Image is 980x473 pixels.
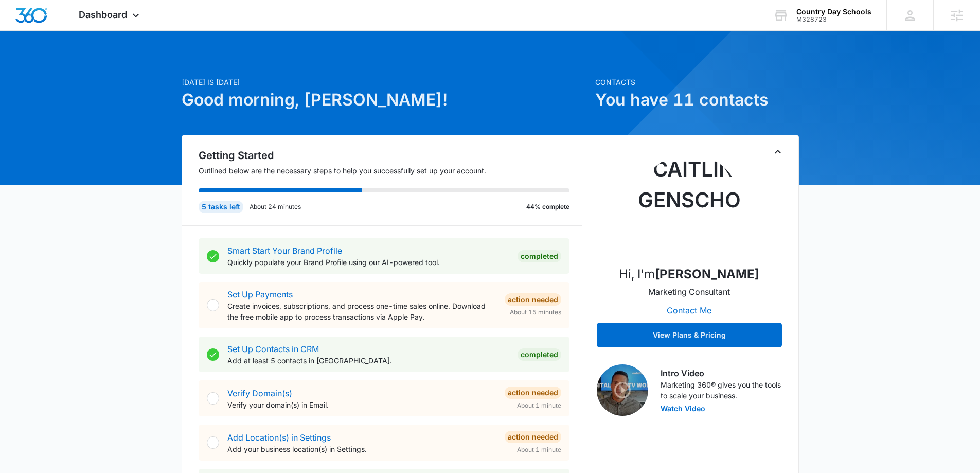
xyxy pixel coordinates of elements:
div: Completed [518,250,561,262]
img: Intro Video [597,364,648,416]
p: Verify your domain(s) in Email. [227,399,496,410]
p: [DATE] is [DATE] [182,77,589,87]
div: Action Needed [505,387,561,399]
div: Action Needed [505,293,561,306]
p: Marketing 360® gives you the tools to scale your business. [661,379,782,401]
a: Set Up Payments [227,289,293,300]
span: About 1 minute [517,445,561,454]
p: Outlined below are the necessary steps to help you successfully set up your account. [199,165,582,176]
h2: Getting Started [199,148,582,163]
h1: You have 11 contacts [595,87,799,112]
p: 44% complete [526,202,569,212]
p: Add at least 5 contacts in [GEOGRAPHIC_DATA]. [227,355,509,366]
span: About 1 minute [517,401,561,410]
h1: Good morning, [PERSON_NAME]! [182,87,589,112]
p: Quickly populate your Brand Profile using our AI-powered tool. [227,257,509,268]
p: Hi, I'm [619,265,759,284]
button: View Plans & Pricing [597,323,782,347]
a: Verify Domain(s) [227,388,292,398]
button: Toggle Collapse [772,146,784,158]
div: account name [796,8,871,16]
p: Create invoices, subscriptions, and process one-time sales online. Download the free mobile app t... [227,301,496,322]
h3: Intro Video [661,367,782,379]
img: Caitlin Genschoreck [638,154,741,257]
p: Add your business location(s) in Settings. [227,444,496,454]
div: 5 tasks left [199,201,243,213]
p: About 24 minutes [250,202,301,212]
p: Contacts [595,77,799,87]
div: Action Needed [505,431,561,443]
span: Dashboard [79,9,127,20]
a: Set Up Contacts in CRM [227,344,319,354]
span: About 15 minutes [510,308,561,317]
p: Marketing Consultant [648,286,730,298]
button: Watch Video [661,405,705,412]
a: Smart Start Your Brand Profile [227,246,342,256]
button: Contact Me [656,298,722,323]
strong: [PERSON_NAME] [655,267,759,282]
div: account id [796,16,871,23]
a: Add Location(s) in Settings [227,432,331,443]
div: Completed [518,348,561,361]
